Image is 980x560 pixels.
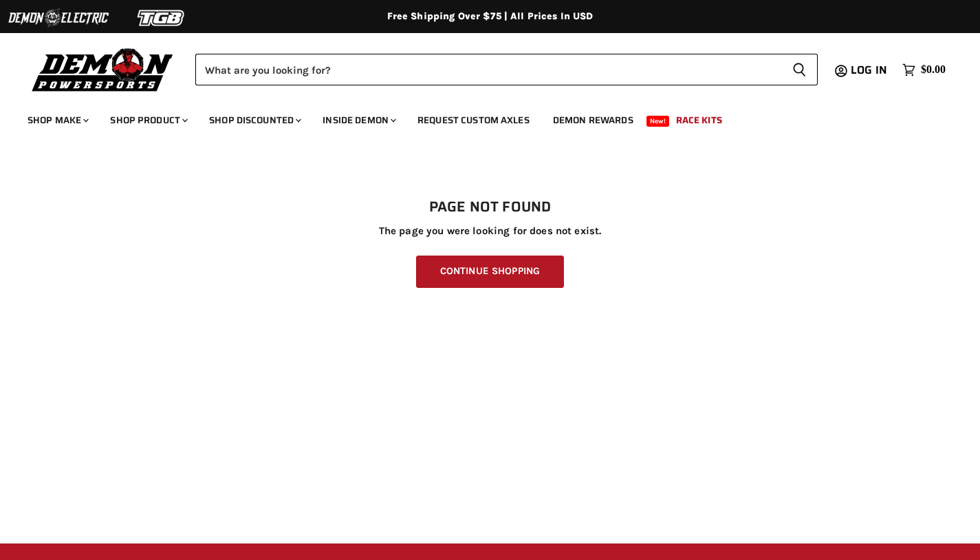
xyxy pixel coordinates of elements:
ul: Main menu [17,101,942,134]
span: New! [646,116,670,127]
img: Demon Powersports [28,45,178,94]
input: Search [195,54,781,85]
h1: Page not found [28,199,952,216]
img: Demon Electric Logo 2 [7,5,110,31]
a: Race Kits [666,106,732,134]
a: Shop Discounted [199,106,309,134]
img: TGB Logo 2 [110,5,213,31]
a: Demon Rewards [543,106,644,134]
a: Inside Demon [312,106,404,134]
a: Log in [845,64,895,76]
a: Request Custom Axles [407,106,540,134]
a: Shop Make [17,106,97,134]
a: Continue Shopping [416,256,564,288]
a: $0.00 [895,60,952,80]
button: Search [781,54,818,85]
span: Log in [851,61,887,79]
a: Shop Product [100,106,196,134]
form: Product [195,54,818,85]
span: $0.00 [921,63,946,76]
p: The page you were looking for does not exist. [28,225,952,237]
